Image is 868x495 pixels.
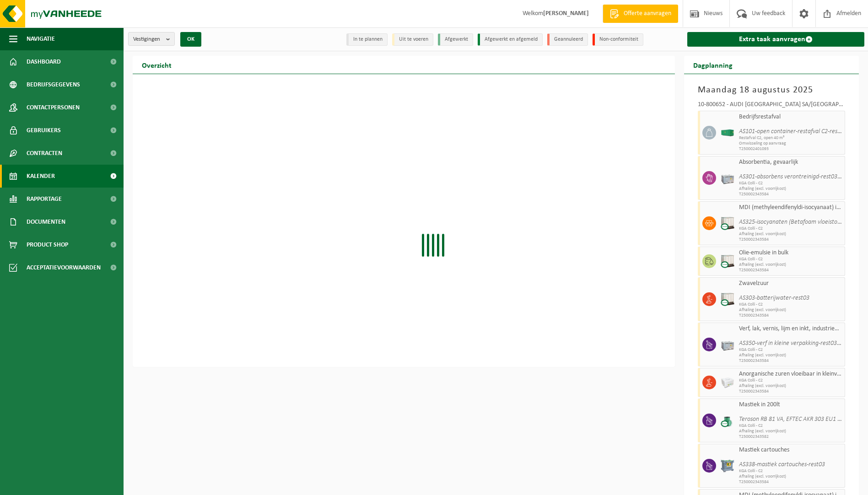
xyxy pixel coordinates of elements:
[180,32,201,47] button: OK
[543,10,589,17] strong: [PERSON_NAME]
[739,353,842,358] span: Afhaling (excl. voorrijkost)
[739,461,825,468] i: AS338-mastiek cartouches-rest03
[739,141,842,146] span: Omwisseling op aanvraag
[739,378,842,383] span: KGA Colli - C2
[739,237,842,242] span: T250002343584
[687,32,864,47] a: Extra taak aanvragen
[739,192,842,197] span: T250002343584
[27,256,101,279] span: Acceptatievoorwaarden
[739,204,842,211] span: MDI (methyleendifenyldi-isocyanaat) in IBC
[739,479,842,485] span: T250002343584
[27,165,55,188] span: Kalender
[739,226,842,231] span: KGA Colli - C2
[739,135,842,141] span: Restafval C2, open 40 m³
[739,257,842,262] span: KGA Colli - C2
[739,313,842,318] span: T250002343584
[739,474,842,479] span: Afhaling (excl. voorrijkost)
[739,295,809,301] i: AS303-batterijwater-rest03
[739,249,842,257] span: Olie-emulsie in bulk
[739,231,842,237] span: Afhaling (excl. voorrijkost)
[593,33,643,46] li: Non-conformiteit
[739,416,863,423] i: Teroson RB 81 VA, EFTEC AKR 303 EU1 TOGOTEC
[721,414,734,427] img: PB-OT-0200-CU
[133,56,181,74] h2: Overzicht
[739,262,842,268] span: Afhaling (excl. voorrijkost)
[739,429,842,434] span: Afhaling (excl. voorrijkost)
[739,268,842,273] span: T250002343584
[27,210,65,233] span: Documenten
[27,119,61,142] span: Gebruikers
[438,33,473,46] li: Afgewerkt
[621,9,674,18] span: Offerte aanvragen
[739,325,842,333] span: Verf, lak, vernis, lijm en inkt, industrieel in kleinverpakking
[721,216,734,230] img: PB-IC-CU
[739,401,842,409] span: Mastiek in 200lt
[739,173,844,180] i: AS301-absorbens verontreinigd-rest03_4
[739,280,842,287] span: Zwavelzuur
[721,376,734,389] img: PB-LB-0680-HPE-GY-02
[739,383,842,389] span: Afhaling (excl. voorrijkost)
[721,459,734,473] img: PB-AP-0800-MET-02-01
[133,32,162,46] span: Vestigingen
[346,33,388,46] li: In te plannen
[739,302,842,307] span: KGA Colli - C2
[721,129,734,136] img: HK-XC-40-GN-00
[739,389,842,394] span: T250002343584
[684,56,742,74] h2: Dagplanning
[739,468,842,474] span: KGA Colli - C2
[739,146,842,152] span: T250002401093
[739,358,842,364] span: T250002343584
[721,292,734,306] img: PB-IC-CU
[739,113,842,121] span: Bedrijfsrestafval
[478,33,543,46] li: Afgewerkt en afgemeld
[27,27,55,50] span: Navigatie
[739,186,842,192] span: Afhaling (excl. voorrijkost)
[27,50,61,73] span: Dashboard
[739,181,842,186] span: KGA Colli - C2
[739,128,852,135] i: AS101-open container-restafval C2-rest05_4
[27,233,68,256] span: Product Shop
[27,188,62,210] span: Rapportage
[721,254,734,268] img: PB-IC-CU
[739,340,843,347] i: AS350-verf in kleine verpakking-rest03_4
[739,371,842,378] span: Anorganische zuren vloeibaar in kleinverpakking
[739,423,842,429] span: KGA Colli - C2
[392,33,433,46] li: Uit te voeren
[27,96,80,119] span: Contactpersonen
[27,73,80,96] span: Bedrijfsgegevens
[739,159,842,166] span: Absorbentia, gevaarlijk
[547,33,588,46] li: Geannuleerd
[739,307,842,313] span: Afhaling (excl. voorrijkost)
[27,142,62,165] span: Contracten
[739,447,842,454] span: Mastiek cartouches
[721,338,734,351] img: PB-LB-0680-HPE-GY-11
[721,171,734,185] img: PB-LB-0680-HPE-GY-11
[603,5,678,23] a: Offerte aanvragen
[739,347,842,353] span: KGA Colli - C2
[128,32,175,46] button: Vestigingen
[698,83,845,97] h3: Maandag 18 augustus 2025
[739,434,842,440] span: T250002343582
[698,102,845,111] div: 10-800652 - AUDI [GEOGRAPHIC_DATA] SA/[GEOGRAPHIC_DATA]-AFVALPARK C2-INGANG 1 - VORST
